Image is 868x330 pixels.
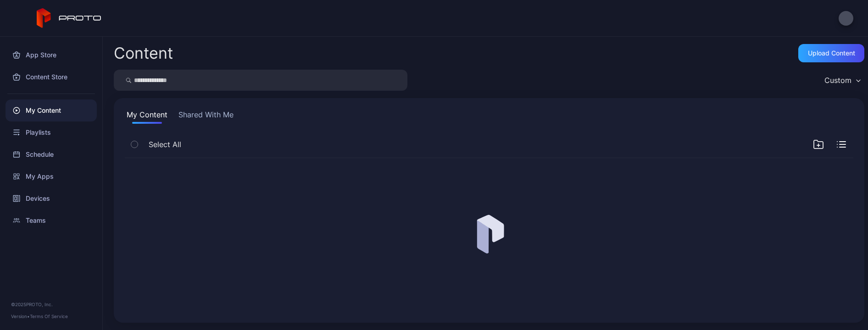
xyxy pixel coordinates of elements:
button: My Content [125,109,169,124]
span: Select All [149,139,181,150]
a: Playlists [6,121,97,143]
a: Teams [6,209,97,231]
div: Upload Content [808,49,855,57]
button: Custom [820,70,864,91]
span: Version • [11,313,30,319]
div: © 2025 PROTO, Inc. [11,301,91,308]
div: Custom [824,76,851,85]
div: Content [114,45,173,61]
a: App Store [6,44,97,66]
button: Shared With Me [177,109,235,124]
a: My Content [6,99,97,121]
a: Terms Of Service [30,313,68,319]
a: Content Store [6,66,97,88]
a: Schedule [6,143,97,165]
a: Devices [6,187,97,209]
a: My Apps [6,165,97,187]
button: Upload Content [798,44,864,62]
